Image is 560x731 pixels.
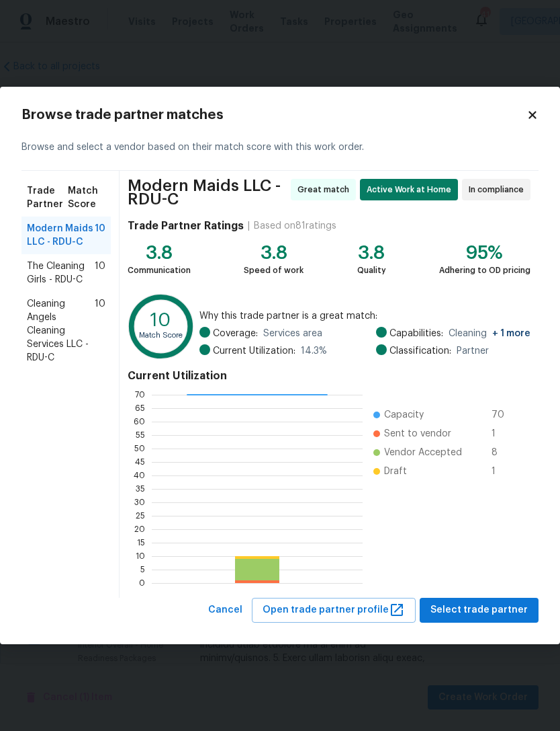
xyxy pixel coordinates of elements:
span: Modern Maids LLC - RDU-C [128,179,287,206]
h2: Browse trade partner matches [21,108,526,122]
text: 5 [140,566,145,574]
span: Classification: [389,344,451,358]
span: In compliance [469,183,529,196]
div: 3.8 [128,246,191,260]
text: 70 [135,391,145,399]
span: Modern Maids LLC - RDU-C [27,222,95,249]
div: 95% [439,246,530,260]
span: Coverage: [213,327,258,340]
span: Open trade partner profile [263,602,405,619]
text: 15 [137,539,145,547]
span: 14.3 % [301,344,327,358]
span: Services area [263,327,322,340]
span: Cancel [208,602,242,619]
text: 55 [136,431,145,439]
div: Adhering to OD pricing [439,264,530,277]
span: The Cleaning Girls - RDU-C [27,260,95,286]
div: Browse and select a vendor based on their match score with this work order. [21,124,539,171]
text: 50 [134,445,145,453]
button: Open trade partner profile [252,598,416,623]
span: Capacity [384,408,424,422]
span: Active Work at Home [367,183,457,196]
text: 30 [134,498,145,506]
text: 25 [136,512,145,520]
span: 10 [95,297,105,364]
text: 10 [150,312,171,330]
button: Select trade partner [420,598,539,623]
text: 10 [136,552,145,560]
div: 3.8 [244,246,304,260]
span: 70 [492,408,513,422]
text: 40 [134,471,145,479]
span: Cleaning [449,327,530,340]
text: Match Score [139,332,183,339]
text: 45 [135,458,145,466]
text: 60 [134,418,145,426]
span: Great match [297,183,355,196]
span: Trade Partner [27,184,68,211]
span: Why this trade partner is a great match: [199,309,530,323]
span: Partner [457,344,489,358]
span: Current Utilization: [213,344,295,358]
span: Capabilities: [389,327,443,340]
span: 10 [95,222,105,249]
span: Match Score [68,184,105,211]
span: 8 [492,446,513,459]
span: 1 [492,465,513,478]
span: 1 [492,427,513,440]
div: 3.8 [357,246,386,260]
div: Communication [128,264,191,277]
text: 20 [134,525,145,533]
span: Select trade partner [430,602,528,619]
text: 35 [136,485,145,493]
h4: Current Utilization [128,369,530,383]
div: | [244,219,254,233]
text: 65 [135,404,145,412]
div: Speed of work [244,264,304,277]
span: Sent to vendor [384,427,451,440]
span: 10 [95,260,105,286]
div: Quality [357,264,386,277]
text: 0 [139,579,145,587]
h4: Trade Partner Ratings [128,219,244,233]
span: Draft [384,465,407,478]
button: Cancel [203,598,248,623]
div: Based on 81 ratings [254,219,336,233]
span: + 1 more [492,329,530,338]
span: Cleaning Angels Cleaning Services LLC - RDU-C [27,297,95,364]
span: Vendor Accepted [384,446,462,459]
